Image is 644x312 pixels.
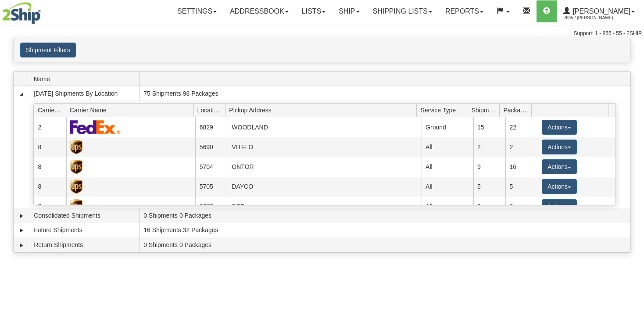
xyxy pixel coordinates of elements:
a: Addressbook [223,0,295,22]
td: All [422,157,473,177]
td: 15 [473,117,506,137]
span: [PERSON_NAME] [570,7,630,15]
span: Packages [503,103,531,117]
td: All [422,197,473,216]
td: 6673 [195,197,228,216]
span: Pickup Address [229,103,417,117]
td: 2 [473,137,506,157]
img: UPS [70,199,82,214]
td: 8 [34,137,66,157]
span: Shipments [472,103,500,117]
button: Shipment Filters [20,43,76,57]
span: Name [34,72,140,86]
div: Support: 1 - 855 - 55 - 2SHIP [2,30,642,37]
td: 5705 [195,177,228,197]
td: 6829 [195,117,228,137]
img: UPS [70,140,82,154]
button: Actions [542,140,577,154]
td: [DATE] Shipments By Location [30,86,140,101]
td: 16 Shipments 32 Packages [140,223,630,238]
td: 5704 [195,157,228,177]
td: All [422,177,473,197]
td: 5 [505,177,538,197]
td: 5 [473,177,506,197]
td: WOODLAND [228,117,422,137]
img: UPS [70,179,82,194]
td: 2 [505,137,538,157]
a: Lists [295,0,332,22]
a: Reports [439,0,490,22]
td: 8 [34,157,66,177]
td: 6 [505,197,538,216]
span: Carrier Id [38,103,66,117]
button: Actions [542,199,577,214]
td: 8 [34,197,66,216]
td: 2 [34,117,66,137]
img: logo2635.jpg [2,2,41,24]
span: Service Type [420,103,468,117]
td: Consolidated Shipments [30,208,140,223]
a: Expand [17,241,26,250]
a: Settings [171,0,223,22]
td: SGF [228,197,422,216]
td: DAYCO [228,177,422,197]
td: All [422,137,473,157]
span: 2635 / [PERSON_NAME] [563,14,629,22]
td: VITFLO [228,137,422,157]
td: Future Shipments [30,223,140,238]
a: Collapse [17,90,26,98]
span: Carrier Name [70,103,193,117]
td: 75 Shipments 98 Packages [140,86,630,101]
button: Actions [542,159,577,174]
a: Ship [332,0,366,22]
td: Ground [422,117,473,137]
a: Expand [17,212,26,220]
td: 16 [505,157,538,177]
iframe: chat widget [624,111,643,201]
span: Location Id [197,103,225,117]
td: 0 Shipments 0 Packages [140,208,630,223]
td: 6 [473,197,506,216]
td: 0 Shipments 0 Packages [140,237,630,252]
a: Shipping lists [366,0,439,22]
a: [PERSON_NAME] 2635 / [PERSON_NAME] [557,0,641,22]
td: Return Shipments [30,237,140,252]
td: ONTOR [228,157,422,177]
button: Actions [542,179,577,194]
td: 5690 [195,137,228,157]
td: 22 [505,117,538,137]
td: 9 [473,157,506,177]
button: Actions [542,120,577,135]
td: 8 [34,177,66,197]
a: Expand [17,226,26,235]
img: FedEx Express® [70,120,121,134]
img: UPS [70,160,82,174]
